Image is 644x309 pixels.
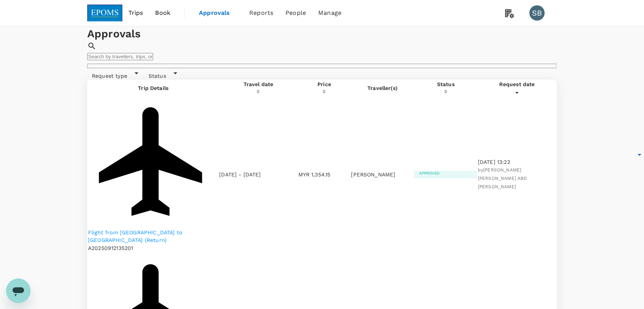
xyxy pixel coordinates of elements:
[155,8,170,18] span: Book
[87,73,132,79] span: Request type
[87,53,153,60] input: Search by travellers, trips, or destination
[478,167,527,189] span: by
[249,8,273,18] span: Reports
[144,69,180,80] div: Status
[87,26,557,42] h1: Approvals
[219,80,297,88] div: Travel date
[88,245,133,251] span: A20250912135201
[478,80,556,88] div: Request date
[529,5,545,21] div: SB
[298,171,350,178] p: MYR 1,354.15
[128,8,143,18] span: Trips
[87,5,122,21] img: EPOMS SDN BHD
[199,8,237,18] span: Approvals
[351,171,413,178] p: [PERSON_NAME]
[298,80,350,88] div: Price
[414,80,477,88] div: Status
[88,229,218,244] a: Flight from [GEOGRAPHIC_DATA] to [GEOGRAPHIC_DATA] (Return)
[351,84,413,92] p: Traveller(s)
[285,8,306,18] span: People
[88,84,218,92] p: Trip Details
[144,73,171,79] span: Status
[478,167,527,189] span: [PERSON_NAME] [PERSON_NAME] ABD [PERSON_NAME]
[6,279,30,303] iframe: Button to launch messaging window
[414,171,444,175] span: Approved
[219,171,261,178] p: [DATE] - [DATE]
[318,8,341,18] span: Manage
[478,158,556,166] p: [DATE] 13:22
[87,69,141,80] div: Request type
